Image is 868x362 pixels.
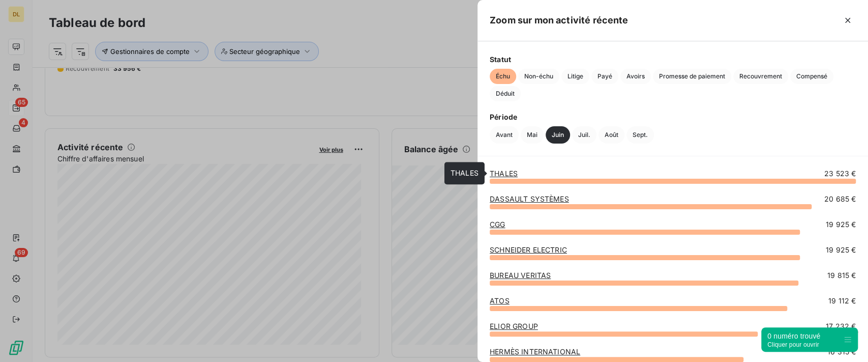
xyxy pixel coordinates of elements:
button: Avoirs [620,69,651,84]
span: 16 315 € [827,347,856,357]
span: 19 925 € [826,219,856,230]
a: SCHNEIDER ELECTRIC [490,245,567,254]
button: Litige [561,69,589,84]
button: Juin [546,126,570,144]
a: THALES [490,169,518,178]
a: DASSAULT SYSTÈMES [490,194,569,203]
button: Échu [490,69,516,84]
button: Sept. [626,126,654,144]
button: Payé [591,69,618,84]
span: 20 685 € [824,194,856,204]
a: HERMÈS INTERNATIONAL [490,347,580,356]
span: Statut [490,54,856,65]
h5: Zoom sur mon activité récente [490,13,628,27]
span: 19 815 € [827,270,856,281]
button: Non-échu [518,69,559,84]
button: Août [598,126,624,144]
a: BUREAU VERITAS [490,271,551,280]
button: Recouvrement [733,69,788,84]
span: 19 925 € [826,245,856,255]
a: ELIOR GROUP [490,322,538,330]
a: CGG [490,220,505,229]
button: Juil. [572,126,596,144]
span: 23 523 € [824,169,856,179]
button: Avant [490,126,519,144]
span: THALES [451,169,478,177]
a: ATOS [490,296,510,305]
button: Mai [521,126,544,144]
button: Déduit [490,86,521,101]
button: Compensé [790,69,833,84]
span: 19 112 € [828,296,856,306]
span: Période [490,112,856,122]
button: Promesse de paiement [653,69,731,84]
